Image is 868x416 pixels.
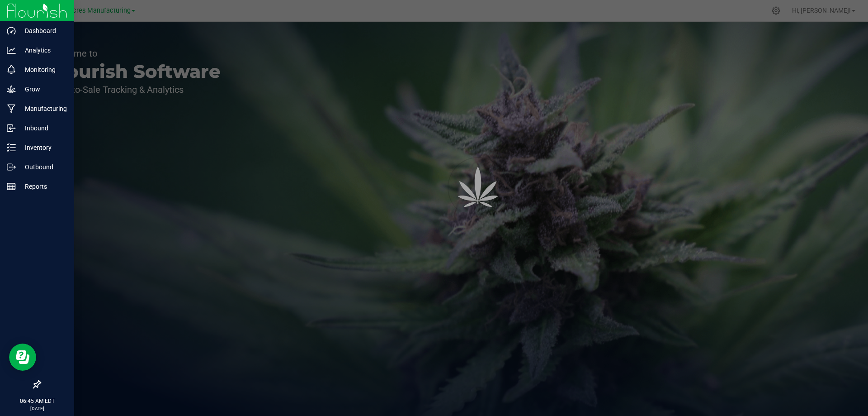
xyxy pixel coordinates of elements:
inline-svg: Analytics [7,46,16,55]
iframe: Resource center [9,344,36,371]
p: Manufacturing [16,103,70,114]
p: Dashboard [16,25,70,36]
p: Inbound [16,123,70,134]
p: 06:45 AM EDT [4,397,70,405]
inline-svg: Grow [7,85,16,94]
inline-svg: Dashboard [7,26,16,35]
p: Outbound [16,162,70,172]
inline-svg: Outbound [7,163,16,172]
inline-svg: Manufacturing [7,104,16,113]
p: Monitoring [16,64,70,75]
p: Reports [16,181,70,192]
inline-svg: Reports [7,182,16,191]
p: Grow [16,84,70,95]
inline-svg: Inventory [7,143,16,152]
p: Analytics [16,45,70,56]
inline-svg: Monitoring [7,65,16,74]
p: [DATE] [4,405,70,412]
inline-svg: Inbound [7,124,16,133]
p: Inventory [16,142,70,153]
